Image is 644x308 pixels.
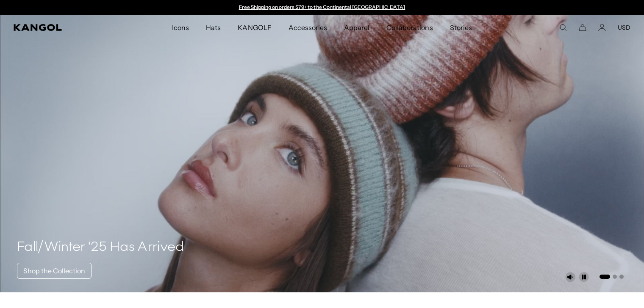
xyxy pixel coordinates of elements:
[579,24,586,31] button: Cart
[579,272,589,282] button: Pause
[618,24,630,31] button: USD
[235,4,409,11] div: 1 of 2
[238,15,271,40] span: KANGOLF
[235,4,409,11] slideshow-component: Announcement bar
[206,15,221,40] span: Hats
[441,15,480,40] a: Stories
[17,239,184,256] h4: Fall/Winter ‘25 Has Arrived
[239,4,405,10] a: Free Shipping on orders $79+ to the Continental [GEOGRAPHIC_DATA]
[599,273,624,280] ul: Select a slide to show
[229,15,280,40] a: KANGOLF
[598,24,606,31] a: Account
[14,24,114,31] a: Kangol
[164,15,197,40] a: Icons
[17,263,92,279] a: Shop the Collection
[386,15,433,40] span: Collaborations
[172,15,189,40] span: Icons
[600,275,610,279] button: Go to slide 1
[450,15,472,40] span: Stories
[289,15,327,40] span: Accessories
[619,275,624,279] button: Go to slide 3
[565,272,575,282] button: Unmute
[197,15,229,40] a: Hats
[280,15,336,40] a: Accessories
[378,15,441,40] a: Collaborations
[559,24,567,31] summary: Search here
[613,275,617,279] button: Go to slide 2
[336,15,378,40] a: Apparel
[235,4,409,11] div: Announcement
[344,15,369,40] span: Apparel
